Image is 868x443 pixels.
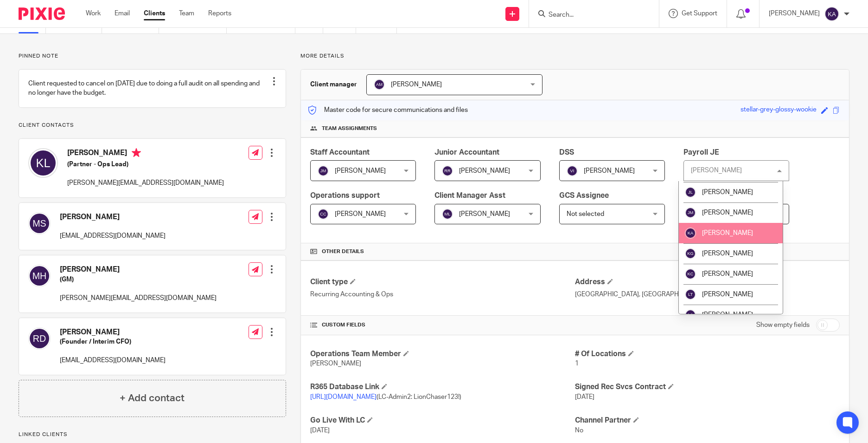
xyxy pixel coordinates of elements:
img: svg%3E [28,212,51,235]
img: svg%3E [318,208,329,220]
img: svg%3E [567,165,578,176]
h5: (Founder / Interim CFO) [60,337,166,346]
span: [PERSON_NAME] [702,312,753,318]
h4: CUSTOM FIELDS [310,321,575,329]
p: [PERSON_NAME][EMAIL_ADDRESS][DOMAIN_NAME] [67,178,224,188]
i: Primary [132,148,141,157]
span: Junior Accountant [434,149,499,156]
h5: (Partner - Ops Lead) [67,160,224,169]
input: Search [548,11,631,20]
img: svg%3E [685,268,696,280]
img: svg%3E [685,228,696,239]
span: DSS [559,149,574,156]
h4: # Of Locations [575,349,840,359]
img: svg%3E [28,148,58,178]
span: Staff Accountant [310,149,370,156]
img: svg%3E [374,79,385,90]
span: No [575,427,583,434]
a: Clients [144,9,165,18]
p: [PERSON_NAME] [769,9,820,18]
img: svg%3E [685,248,696,259]
p: [EMAIL_ADDRESS][DOMAIN_NAME] [60,356,166,365]
p: [GEOGRAPHIC_DATA], [GEOGRAPHIC_DATA] [575,290,840,299]
span: [PERSON_NAME] [584,168,635,174]
p: Pinned note [19,52,286,60]
span: GCS Assignee [559,192,609,199]
h4: Client type [310,277,575,287]
a: Reports [208,9,231,18]
div: [PERSON_NAME] [691,167,742,174]
span: Not selected [567,211,604,217]
span: [PERSON_NAME] [459,168,510,174]
img: svg%3E [685,187,696,198]
img: svg%3E [824,7,839,21]
span: [DATE] [575,394,594,400]
img: svg%3E [442,208,453,220]
span: [PERSON_NAME] [459,211,510,217]
h4: [PERSON_NAME] [67,148,224,160]
h4: [PERSON_NAME] [60,327,166,337]
label: Show empty fields [756,320,810,330]
div: stellar-grey-glossy-wookie [740,105,817,116]
img: svg%3E [28,265,51,287]
h4: [PERSON_NAME] [60,212,166,222]
h4: R365 Database Link [310,382,575,392]
h5: (GM) [60,275,217,284]
img: svg%3E [442,165,453,176]
img: svg%3E [685,289,696,300]
span: [PERSON_NAME] [335,211,386,217]
p: [PERSON_NAME][EMAIL_ADDRESS][DOMAIN_NAME] [60,293,217,303]
h4: Address [575,277,840,287]
h4: Signed Rec Svcs Contract [575,382,840,392]
span: [PERSON_NAME] [702,209,753,216]
p: [EMAIL_ADDRESS][DOMAIN_NAME] [60,231,166,241]
img: svg%3E [318,165,329,176]
span: Get Support [682,10,717,17]
span: [PERSON_NAME] [702,291,753,298]
a: [URL][DOMAIN_NAME] [310,394,377,400]
span: [PERSON_NAME] [702,189,753,195]
p: Linked clients [19,431,286,438]
h3: Client manager [310,80,357,89]
span: [PERSON_NAME] [391,81,442,88]
p: More details [300,52,849,60]
span: (LC-Admin2: LionChaser123!) [310,394,461,400]
p: Master code for secure communications and files [308,105,468,115]
span: [PERSON_NAME] [335,168,386,174]
span: Other details [322,248,364,255]
h4: Channel Partner [575,416,840,425]
span: 1 [575,360,579,367]
h4: Go Live With LC [310,416,575,425]
a: Email [115,9,130,18]
span: Operations support [310,192,380,199]
span: [PERSON_NAME] [702,230,753,236]
a: Team [179,9,194,18]
span: [PERSON_NAME] [310,360,361,367]
span: [DATE] [310,427,330,434]
span: [PERSON_NAME] [702,250,753,257]
span: Team assignments [322,125,377,132]
p: Client contacts [19,122,286,129]
span: Client Manager Asst [434,192,505,199]
a: Work [86,9,101,18]
h4: + Add contact [120,391,185,405]
img: svg%3E [685,207,696,218]
span: [PERSON_NAME] [702,271,753,277]
h4: Operations Team Member [310,349,575,359]
img: svg%3E [685,309,696,320]
h4: [PERSON_NAME] [60,265,217,274]
span: Payroll JE [683,149,719,156]
img: svg%3E [28,327,51,350]
img: Pixie [19,7,65,20]
p: Recurring Accounting & Ops [310,290,575,299]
